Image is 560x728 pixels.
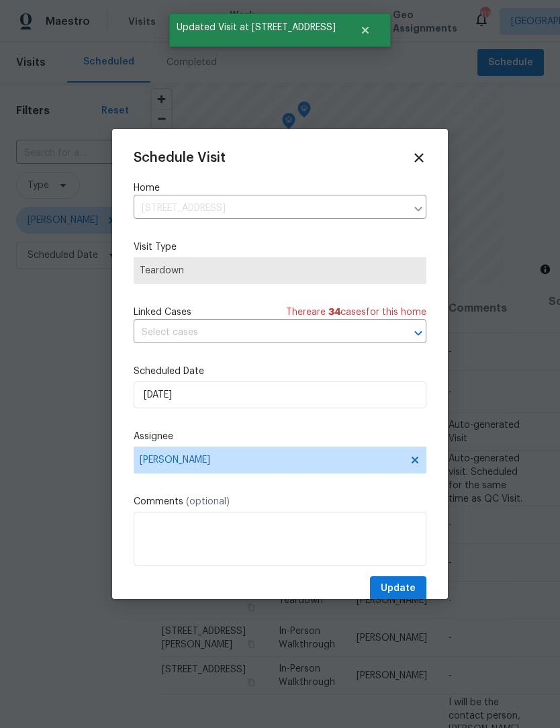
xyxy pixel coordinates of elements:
[169,13,343,42] span: Updated Visit at [STREET_ADDRESS]
[134,365,426,378] label: Scheduled Date
[286,306,426,319] span: There are case s for this home
[134,198,406,219] input: Enter in an address
[134,240,426,254] label: Visit Type
[134,181,426,195] label: Home
[134,381,426,408] input: M/D/YYYY
[140,264,420,277] span: Teardown
[328,308,340,317] span: 34
[186,497,230,506] span: (optional)
[343,17,387,44] button: Close
[134,306,191,319] span: Linked Cases
[381,580,416,597] span: Update
[134,151,226,165] span: Schedule Visit
[409,324,428,343] button: Open
[140,455,403,465] span: [PERSON_NAME]
[134,430,426,443] label: Assignee
[134,495,426,508] label: Comments
[412,150,426,165] span: Close
[370,576,426,601] button: Update
[134,322,389,343] input: Select cases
